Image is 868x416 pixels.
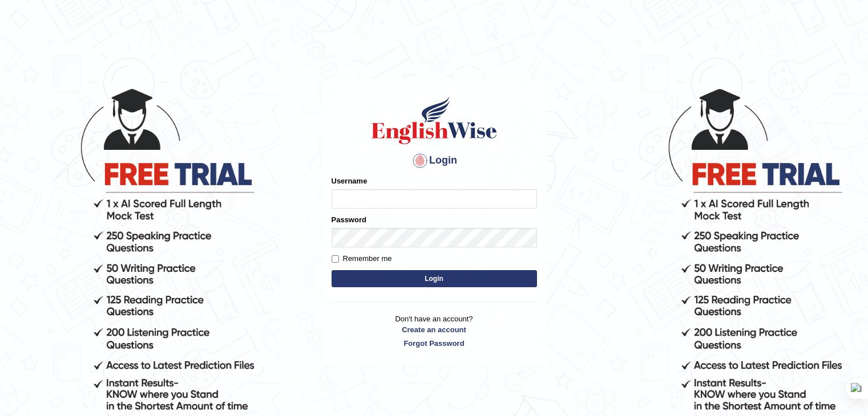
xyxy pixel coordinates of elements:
input: Remember me [332,255,339,263]
a: Forgot Password [332,338,537,349]
button: Login [332,270,537,287]
a: Create an account [332,324,537,335]
label: Username [332,176,368,186]
img: Logo of English Wise sign in for intelligent practice with AI [369,95,499,146]
label: Remember me [332,253,392,264]
p: Don't have an account? [332,313,537,349]
h4: Login [332,152,537,170]
label: Password [332,214,366,225]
